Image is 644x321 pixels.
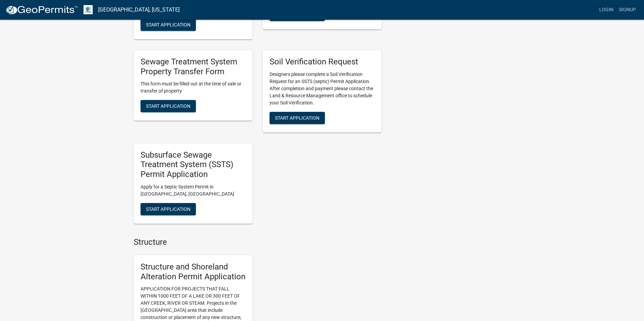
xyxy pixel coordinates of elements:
span: Start Application [275,115,319,120]
button: Start Application [141,100,196,112]
p: Apply for a Septic System Permit in [GEOGRAPHIC_DATA], [GEOGRAPHIC_DATA] [141,183,246,198]
span: Start Application [146,103,190,109]
button: Start Application [270,9,325,21]
h5: Subsurface Sewage Treatment System (SSTS) Permit Application [141,150,246,179]
h5: Sewage Treatment System Property Transfer Form [141,57,246,77]
a: Login [596,3,616,16]
h5: Structure and Shoreland Alteration Permit Application [141,262,246,282]
a: [GEOGRAPHIC_DATA], [US_STATE] [98,4,180,16]
img: Otter Tail County, Minnesota [84,5,93,14]
button: Start Application [141,203,196,215]
span: Start Application [146,206,190,212]
span: Start Application [146,22,190,27]
p: This form must be filled out at the time of sale or transfer of property [141,80,246,95]
a: Signup [616,3,639,16]
h5: Soil Verification Request [270,57,375,67]
h4: Structure [134,237,382,247]
button: Start Application [270,112,325,124]
button: Start Application [141,19,196,31]
p: Designers please complete a Soil Verification Request for an SSTS (septic) Permit Application. Af... [270,71,375,106]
